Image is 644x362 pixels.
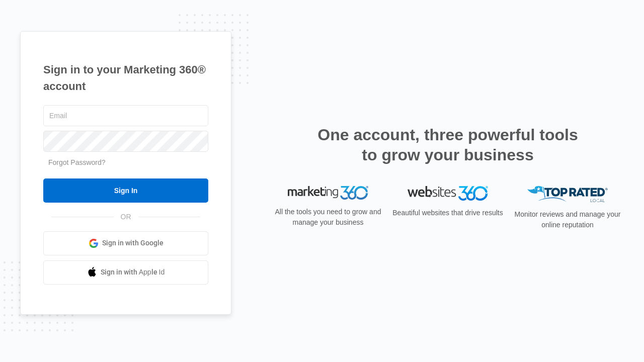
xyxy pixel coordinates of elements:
[114,212,138,222] span: OR
[101,267,165,278] span: Sign in with Apple Id
[527,186,608,203] img: Top Rated Local
[43,61,208,95] h1: Sign in to your Marketing 360® account
[511,209,624,230] p: Monitor reviews and manage your online reputation
[43,178,208,203] input: Sign In
[314,125,581,165] h2: One account, three powerful tools to grow your business
[48,158,106,166] a: Forgot Password?
[391,208,504,218] p: Beautiful websites that drive results
[272,207,384,228] p: All the tools you need to grow and manage your business
[102,238,164,248] span: Sign in with Google
[43,231,208,255] a: Sign in with Google
[43,260,208,285] a: Sign in with Apple Id
[408,186,488,201] img: Websites 360
[288,186,368,200] img: Marketing 360
[43,105,208,126] input: Email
